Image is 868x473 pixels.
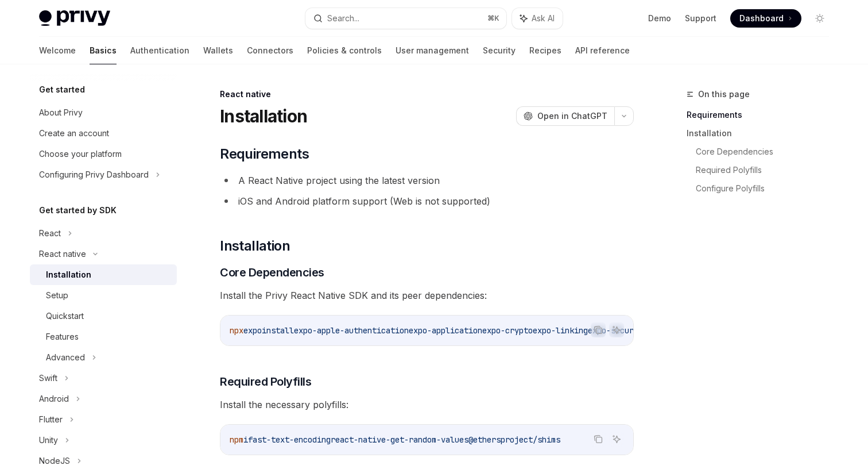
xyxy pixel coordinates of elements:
div: NodeJS [39,454,70,468]
a: User management [396,37,469,64]
a: Create an account [30,123,177,144]
a: Connectors [247,37,293,64]
span: npm [230,434,243,445]
div: Features [46,330,79,344]
div: Setup [46,289,68,302]
a: Installation [687,124,838,143]
a: Core Dependencies [696,143,838,161]
a: Installation [30,264,177,285]
a: Features [30,326,177,347]
li: A React Native project using the latest version [220,172,634,189]
span: Requirements [220,145,309,163]
div: Quickstart [46,309,84,323]
div: Configuring Privy Dashboard [39,168,149,182]
span: npx [230,325,243,336]
button: Ask AI [512,8,563,29]
button: Ask AI [609,432,624,447]
h5: Get started by SDK [39,203,117,217]
a: Security [483,37,516,64]
span: Dashboard [739,13,784,24]
span: expo-crypto [482,325,533,336]
span: Open in ChatGPT [537,110,607,122]
span: expo-linking [533,325,588,336]
a: Support [685,13,716,24]
div: Installation [46,268,91,282]
a: About Privy [30,102,177,123]
a: Authentication [130,37,189,64]
button: Toggle dark mode [811,9,829,28]
button: Copy the contents from the code block [591,432,606,447]
button: Search...⌘K [305,8,506,29]
a: Quickstart [30,306,177,326]
a: Requirements [687,106,838,124]
a: Choose your platform [30,144,177,164]
a: API reference [575,37,630,64]
span: ⌘ K [487,14,499,23]
span: Install the necessary polyfills: [220,397,634,413]
a: Setup [30,285,177,306]
a: Required Polyfills [696,161,838,179]
li: iOS and Android platform support (Web is not supported) [220,193,634,209]
div: Flutter [39,413,63,426]
div: Unity [39,433,58,447]
a: Welcome [39,37,76,64]
a: Policies & controls [307,37,382,64]
a: Recipes [529,37,561,64]
span: Install the Privy React Native SDK and its peer dependencies: [220,287,634,303]
span: On this page [698,87,750,101]
span: @ethersproject/shims [468,434,560,445]
div: Android [39,392,69,406]
span: expo [243,325,262,336]
div: React native [220,89,634,100]
a: Demo [648,13,671,24]
span: expo-application [409,325,482,336]
span: install [262,325,294,336]
div: Choose your platform [39,147,122,161]
span: i [243,434,248,445]
div: Advanced [46,351,85,364]
span: react-native-get-random-values [331,434,468,445]
div: Create an account [39,126,109,140]
div: React [39,226,61,240]
span: Installation [220,237,290,255]
div: About Privy [39,106,83,120]
div: React native [39,247,86,261]
button: Copy the contents from the code block [591,322,606,337]
button: Open in ChatGPT [516,106,614,126]
button: Ask AI [609,322,624,337]
span: Core Dependencies [220,264,324,280]
div: Search... [327,11,359,25]
img: light logo [39,10,110,26]
a: Dashboard [730,9,801,28]
h1: Installation [220,106,307,126]
a: Configure Polyfills [696,179,838,198]
span: Required Polyfills [220,374,311,390]
span: fast-text-encoding [248,434,331,445]
span: Ask AI [532,13,555,24]
h5: Get started [39,83,85,97]
a: Basics [90,37,117,64]
span: expo-apple-authentication [294,325,409,336]
span: expo-secure-store [588,325,666,336]
div: Swift [39,371,57,385]
a: Wallets [203,37,233,64]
